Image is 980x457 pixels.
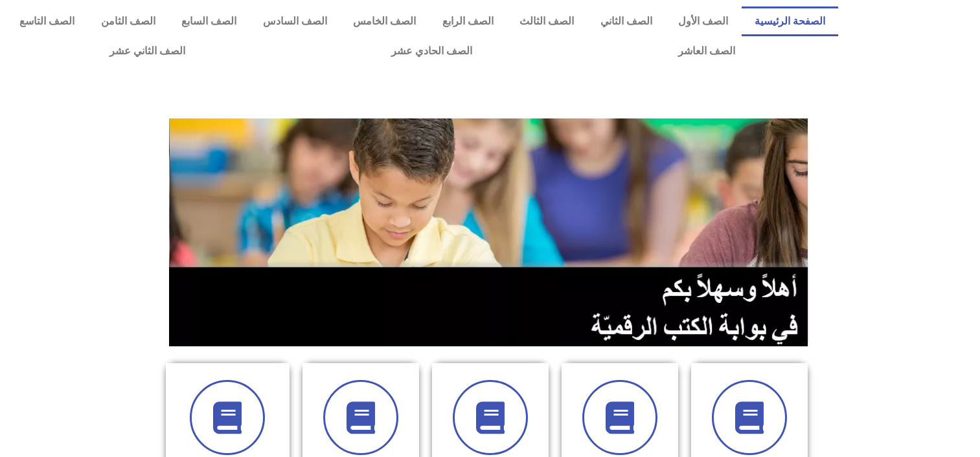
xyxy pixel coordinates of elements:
[742,6,839,36] a: الصفحة الرئيسية
[6,6,88,36] a: الصف التاسع
[429,6,507,36] a: الصف الرابع
[575,36,838,66] a: الصف العاشر
[507,6,587,36] a: الصف الثالث
[340,6,429,36] a: الصف الخامس
[250,6,341,36] a: الصف السادس
[88,6,169,36] a: الصف الثامن
[587,6,666,36] a: الصف الثاني
[665,6,742,36] a: الصف الأول
[288,36,575,66] a: الصف الحادي عشر
[168,6,250,36] a: الصف السابع
[6,36,288,66] a: الصف الثاني عشر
